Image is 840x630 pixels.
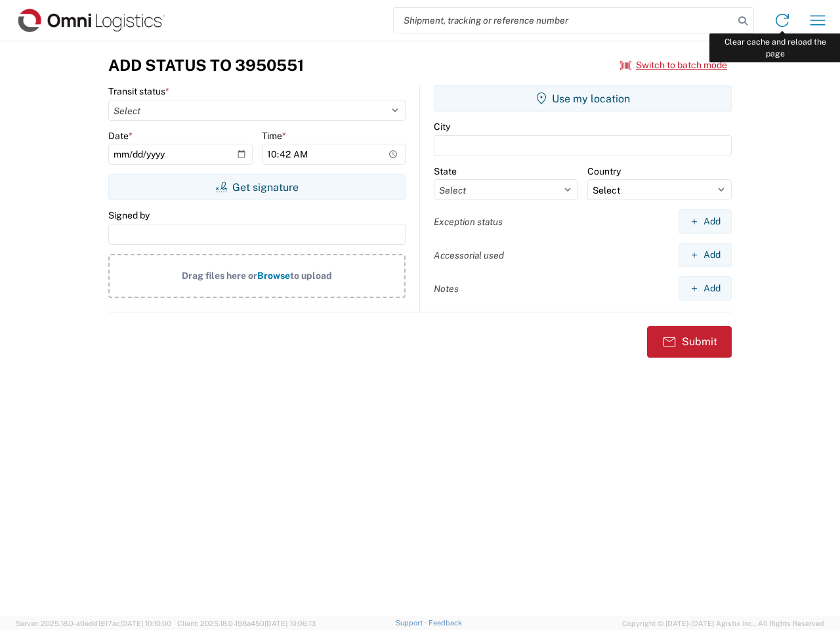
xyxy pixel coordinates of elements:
span: [DATE] 10:06:13 [264,619,316,627]
span: [DATE] 10:10:00 [120,619,171,627]
label: Signed by [108,209,150,221]
label: Country [587,165,621,177]
button: Use my location [434,85,732,112]
label: State [434,165,457,177]
button: Add [679,243,732,267]
label: Date [108,130,133,142]
span: Drag files here or [182,270,257,281]
h3: Add Status to 3950551 [108,56,304,75]
a: Support [396,619,429,627]
label: Exception status [434,216,503,228]
label: Transit status [108,85,169,97]
button: Switch to batch mode [620,54,727,76]
span: to upload [290,270,332,281]
label: Time [262,130,286,142]
label: Accessorial used [434,249,504,261]
span: Server: 2025.18.0-a0edd1917ac [16,619,171,627]
span: Client: 2025.18.0-198a450 [177,619,316,627]
button: Add [679,209,732,234]
a: Feedback [429,619,462,627]
button: Add [679,276,732,301]
span: Copyright © [DATE]-[DATE] Agistix Inc., All Rights Reserved [622,618,824,629]
label: City [434,121,450,133]
button: Get signature [108,174,406,200]
input: Shipment, tracking or reference number [394,8,734,33]
label: Notes [434,283,459,295]
span: Browse [257,270,290,281]
button: Submit [647,326,732,358]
